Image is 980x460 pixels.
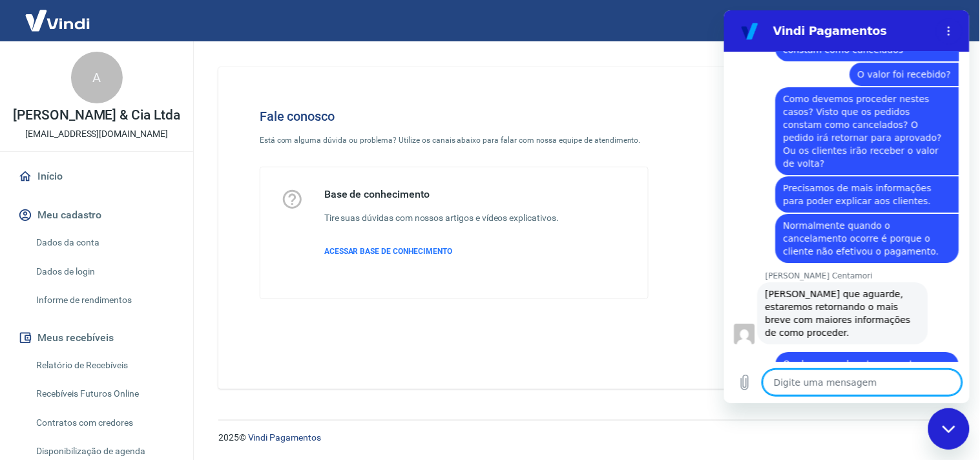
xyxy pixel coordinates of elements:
button: Meus recebíveis [16,324,178,352]
img: Fale conosco [700,88,897,260]
a: Dados de login [31,258,178,285]
button: Meu cadastro [16,201,178,229]
iframe: Botão para abrir a janela de mensagens, conversa em andamento [928,408,970,450]
a: Informe de rendimentos [31,287,178,313]
a: Vindi Pagamentos [248,432,321,443]
a: Contratos com credores [31,410,178,436]
p: 2025 © [218,431,949,444]
p: Está com alguma dúvida ou problema? Utilize os canais abaixo para falar com nossa equipe de atend... [260,134,649,146]
a: Início [16,162,178,191]
h6: Tire suas dúvidas com nossos artigos e vídeos explicativos. [324,211,559,225]
div: A [71,52,123,103]
a: Relatório de Recebíveis [31,352,178,379]
p: [EMAIL_ADDRESS][DOMAIN_NAME] [25,127,168,141]
h5: Base de conhecimento [324,188,559,201]
iframe: Janela de mensagens [724,10,970,403]
h4: Fale conosco [260,109,649,124]
a: Recebíveis Futuros Online [31,381,178,407]
a: ACESSAR BASE DE CONHECIMENTO [324,246,559,257]
button: Sair [918,9,964,33]
a: Dados da conta [31,229,178,256]
span: ACESSAR BASE DE CONHECIMENTO [324,247,452,256]
p: [PERSON_NAME] & Cia Ltda [13,109,180,122]
img: Vindi [16,1,99,40]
